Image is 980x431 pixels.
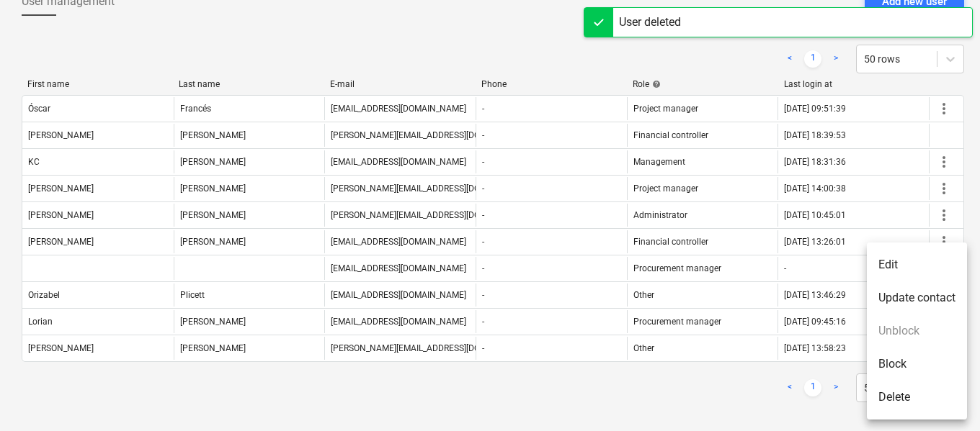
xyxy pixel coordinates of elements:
iframe: Chat Widget [908,362,980,431]
li: Update contact [867,281,967,314]
li: Block [867,348,967,381]
li: Edit [867,248,967,281]
div: User deleted [619,14,681,31]
li: Delete [867,381,967,414]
